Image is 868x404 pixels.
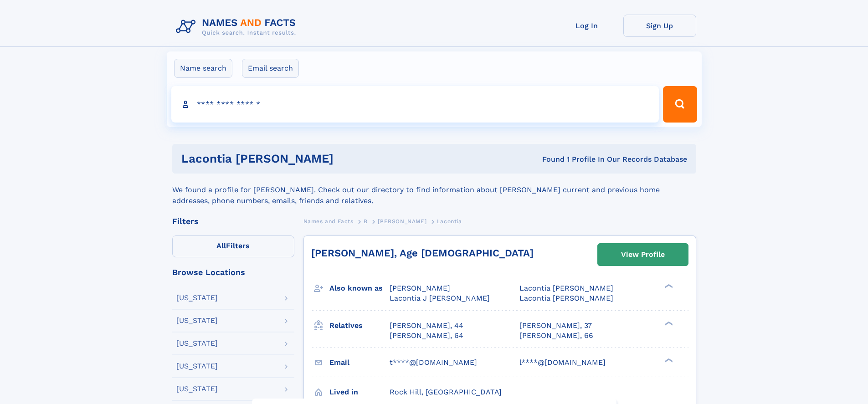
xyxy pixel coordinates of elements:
h3: Lived in [329,384,390,400]
span: Lacontia J [PERSON_NAME] [390,294,490,302]
a: Log In [550,15,623,37]
h3: Email [329,355,390,370]
a: [PERSON_NAME], 64 [390,331,463,341]
a: [PERSON_NAME], 44 [390,321,463,331]
div: Filters [172,217,294,225]
a: Sign Up [623,15,696,37]
div: ❯ [663,320,673,326]
span: [PERSON_NAME] [378,218,426,225]
a: [PERSON_NAME] [378,215,426,227]
div: [US_STATE] [176,294,218,302]
a: B [364,215,368,227]
h3: Relatives [329,318,390,333]
div: We found a profile for [PERSON_NAME]. Check out our directory to find information about [PERSON_N... [172,174,696,206]
span: B [364,218,368,225]
button: Search Button [663,86,697,123]
div: Found 1 Profile In Our Records Database [438,154,687,164]
div: [US_STATE] [176,363,218,370]
span: All [216,241,226,250]
span: Lacontia [PERSON_NAME] [519,284,613,292]
div: ❯ [663,357,673,363]
label: Filters [172,235,294,257]
div: [US_STATE] [176,340,218,347]
span: Lacontia [PERSON_NAME] [519,294,613,302]
span: Lacontia [437,218,462,225]
div: Browse Locations [172,268,294,276]
div: ❯ [663,283,673,289]
a: [PERSON_NAME], 66 [519,331,593,341]
div: [US_STATE] [176,385,218,393]
div: [US_STATE] [176,317,218,324]
a: [PERSON_NAME], Age [DEMOGRAPHIC_DATA] [311,247,534,259]
h1: Lacontia [PERSON_NAME] [181,153,438,164]
span: [PERSON_NAME] [390,284,450,292]
a: [PERSON_NAME], 37 [519,321,592,331]
div: View Profile [621,244,665,265]
label: Email search [242,59,299,78]
h3: Also known as [329,281,390,296]
a: Names and Facts [303,215,354,227]
input: search input [171,86,659,123]
img: Logo Names and Facts [172,15,303,39]
label: Name search [174,59,232,78]
span: Rock Hill, [GEOGRAPHIC_DATA] [390,388,502,396]
a: View Profile [598,244,688,266]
